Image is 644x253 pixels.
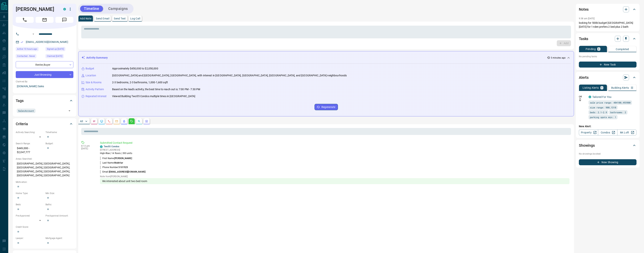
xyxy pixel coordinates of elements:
p: Note from [PERSON_NAME] [100,175,569,178]
div: Alerts [579,73,637,82]
span: Signed up [DATE] [47,47,64,51]
svg: Opportunities [138,120,141,123]
p: [GEOGRAPHIC_DATA], [GEOGRAPHIC_DATA], [GEOGRAPHIC_DATA], [GEOGRAPHIC_DATA], [GEOGRAPHIC_DATA], [G... [16,161,73,179]
span: [PERSON_NAME] [114,157,132,160]
h2: Tasks [579,36,588,42]
svg: Agent Actions [145,120,148,123]
p: Repeated Interest [86,94,107,98]
a: Two55 Condos [104,145,119,148]
svg: Email Verified [21,41,23,43]
p: Log Call [130,17,140,20]
div: Sun Sep 14 2025 [16,47,44,52]
p: Actively Searching: [16,131,44,134]
div: We interested about unit two bed room [100,178,569,184]
p: 1 [601,86,603,89]
span: Claimed [DATE] [47,54,62,58]
p: Search Range: [16,142,44,145]
div: Notes [579,5,637,14]
p: No pending tasks [579,54,637,59]
p: Viewed Building Two55 Condos multiple times in [GEOGRAPHIC_DATA] [112,94,195,98]
button: Open [31,32,36,36]
span: 5101925 [119,166,128,169]
p: Motivation: [16,180,73,184]
div: Activity Summary5 minutes ago [81,54,571,61]
p: Activity Summary [86,56,108,60]
button: New Task [579,62,637,68]
div: Tasks [579,34,637,43]
p: Based on the lead's activity, the best time to reach out is: 7:00 PM - 7:30 PM [112,87,200,91]
h2: Criteria [16,121,28,127]
p: 8:13 pm [81,145,94,147]
span: sale price range: 404100,493900 [590,101,631,104]
p: Activity Pattern [86,87,104,91]
span: size range: 900,1318 [590,106,616,109]
div: Showings [579,141,637,150]
div: condos.ca [100,145,103,148]
div: Just Browsing [16,71,73,78]
p: $449,000 - $2,047,777 [16,145,44,155]
button: Open [67,108,72,113]
p: Claimed By: [16,80,73,83]
span: Active 10 hours ago [17,47,37,51]
p: looking for 500k budget [GEOGRAPHIC_DATA] [DATE] for 1+den prefers 2 bed plus 2 bath [579,21,637,29]
p: Add Note [80,17,91,20]
span: Message [55,17,73,23]
svg: Listing Alerts [123,120,126,123]
span: parking spots min: 1 [590,115,616,119]
svg: Lead Browsing Activity [100,120,103,123]
p: Beds: [16,203,44,206]
p: Areas Searched: [16,157,73,161]
p: Building Alerts [611,86,629,89]
p: Pre-Approved: [16,214,44,217]
p: Timeframe: [45,131,73,134]
p: [DATE] [81,147,94,150]
span: bathrooms: 2 [610,110,626,114]
h2: Showings [579,142,595,148]
div: Tags [16,96,73,105]
p: 2-3 bedrooms, 2-3 bathrooms, 1,000-1,600 sqft [112,80,168,84]
p: Size & Rooms [86,80,102,84]
p: Submitted Contact Request [100,141,569,145]
div: condos.ca [589,96,591,98]
span: Contacted - Never [17,54,35,58]
span: beds: 2.1-2.9 [590,110,607,114]
div: Criteria [16,119,73,128]
p: Credit Score: [16,225,73,229]
a: Property [579,129,598,135]
p: Send Text [114,17,126,20]
p: [GEOGRAPHIC_DATA] and [GEOGRAPHIC_DATA], [GEOGRAPHIC_DATA], with interest in [GEOGRAPHIC_DATA], [... [112,74,347,77]
p: Phone Number: [100,166,128,169]
p: Pre-Approval Amount: [45,214,73,217]
h2: Tags [16,98,23,104]
p: Budget: [45,142,73,145]
p: Listing Alerts [583,86,599,89]
p: First Name: [100,157,132,160]
div: condos.ca [63,8,66,10]
p: Location [86,74,96,77]
span: Email [36,17,54,23]
p: Pending [586,48,596,50]
p: No showings booked [579,152,637,156]
p: Lawyer: [16,237,44,240]
p: Completed [616,48,629,51]
p: 9:38 am [DATE] [579,17,595,20]
h2: Alerts [579,74,589,80]
p: Off [579,95,586,98]
span: Mukhtar [114,161,123,164]
h1: [PERSON_NAME] [16,6,58,12]
p: 0 [598,48,599,50]
p: Budget [86,67,94,71]
p: Baths: [45,203,73,206]
button: New Showing [579,159,637,165]
p: High-Rise | 14 floors | 393 units [100,152,132,155]
p: 5 minutes ago [551,56,566,60]
button: Timeline [80,6,103,12]
svg: Emails [115,120,118,123]
a: Tailored For You [592,95,611,98]
p: [STREET_ADDRESS] [100,148,132,152]
h2: Notes [579,6,589,12]
p: Approximately $450,000 to $2,050,000 [112,67,158,71]
span: Call [16,17,34,23]
a: Mr.Loft [617,129,637,135]
p: Last Name: [100,161,123,164]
